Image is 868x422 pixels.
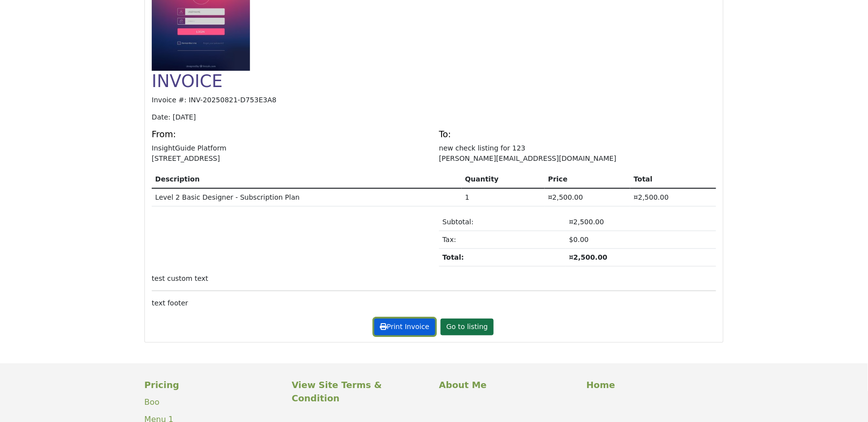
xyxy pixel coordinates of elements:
a: Boo [144,397,160,407]
strong: ¤2,500.00 [569,253,608,261]
h5: To: [439,129,716,140]
a: About Me [439,378,576,392]
td: ¤2,500.00 [630,188,716,207]
a: Pricing [144,378,281,392]
p: new check listing for 123 [PERSON_NAME][EMAIL_ADDRESS][DOMAIN_NAME] [439,143,716,164]
h5: From: [152,129,429,140]
td: ¤2,500.00 [545,188,631,207]
th: Description [152,171,462,188]
th: Quantity [462,171,545,188]
td: $0.00 [566,231,716,249]
p: InsightGuide Platform [STREET_ADDRESS] [152,143,429,164]
td: ¤2,500.00 [566,213,716,231]
p: Invoice #: INV-20250821-D753E3A8 [152,95,716,105]
p: text footer [152,298,716,308]
a: Go to listing [441,319,494,335]
h1: INVOICE [152,71,716,91]
td: 1 [462,188,545,207]
th: Price [545,171,631,188]
a: Home [587,378,724,392]
a: View Site Terms & Condition [292,378,429,405]
button: Print Invoice [374,319,435,335]
p: Date: [DATE] [152,112,716,122]
td: Subtotal: [439,213,566,231]
strong: Total: [443,253,464,261]
td: Tax: [439,231,566,249]
p: test custom text [152,273,716,284]
td: Level 2 Basic Designer - Subscription Plan [152,188,462,207]
th: Total [630,171,716,188]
